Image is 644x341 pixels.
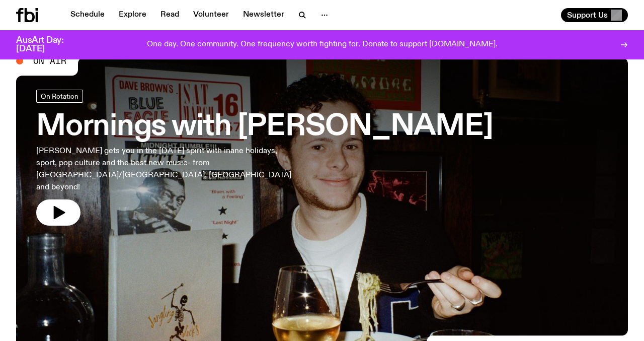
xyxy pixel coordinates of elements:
span: On Rotation [41,92,78,100]
a: On Rotation [36,90,83,103]
p: [PERSON_NAME] gets you in the [DATE] spirit with inane holidays, sport, pop culture and the best ... [36,145,294,193]
a: Explore [113,8,152,22]
a: Read [154,8,185,22]
span: On Air [33,56,66,65]
p: One day. One community. One frequency worth fighting for. Donate to support [DOMAIN_NAME]. [147,40,498,49]
a: Newsletter [237,8,290,22]
button: Support Us [561,8,628,22]
a: Volunteer [187,8,235,22]
h3: AusArt Day: [DATE] [16,36,80,53]
a: Schedule [64,8,111,22]
a: Mornings with [PERSON_NAME][PERSON_NAME] gets you in the [DATE] spirit with inane holidays, sport... [36,90,493,226]
h3: Mornings with [PERSON_NAME] [36,113,493,141]
span: Support Us [567,11,608,20]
